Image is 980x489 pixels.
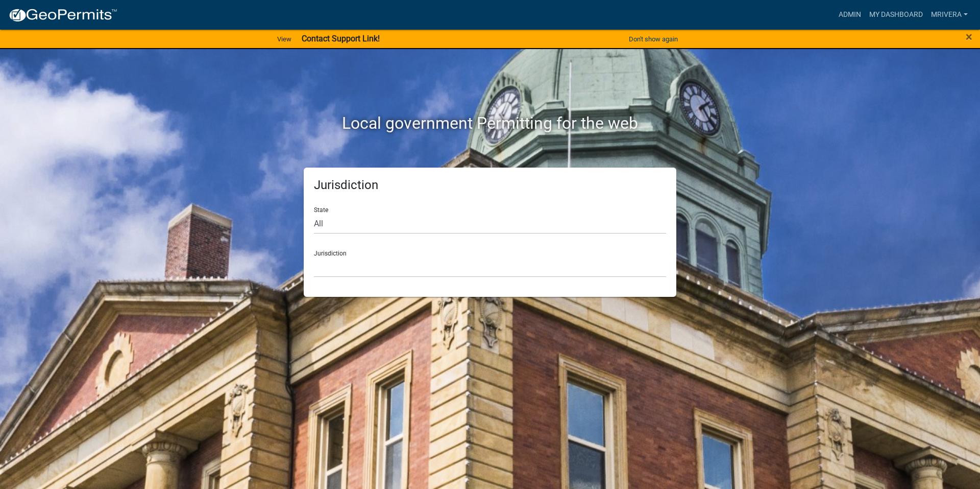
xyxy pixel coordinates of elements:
strong: Contact Support Link! [302,34,380,43]
a: View [273,31,296,48]
a: Admin [835,5,865,25]
button: Don't show again [625,31,682,48]
h5: Jurisdiction [314,178,666,193]
button: Close [966,31,972,43]
a: My Dashboard [865,5,927,25]
span: × [966,30,972,44]
a: mrivera [927,5,972,25]
h2: Local government Permitting for the web [207,113,773,133]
